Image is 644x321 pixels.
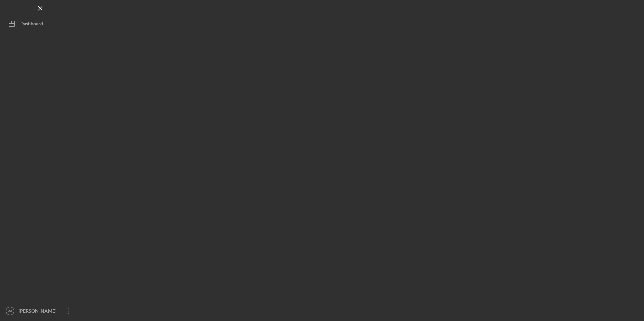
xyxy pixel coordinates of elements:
[17,304,61,319] div: [PERSON_NAME]
[20,17,43,32] div: Dashboard
[3,304,77,318] button: MG[PERSON_NAME]
[3,17,77,30] button: Dashboard
[7,309,12,313] text: MG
